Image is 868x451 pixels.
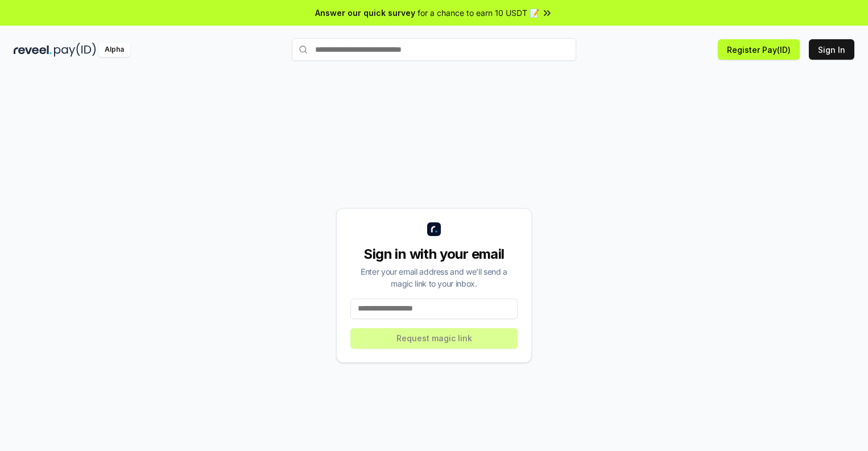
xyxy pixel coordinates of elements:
span: Answer our quick survey [315,7,415,19]
div: Enter your email address and we’ll send a magic link to your inbox. [350,266,518,289]
div: Sign in with your email [350,245,518,263]
div: Alpha [98,43,130,57]
img: reveel_dark [14,43,52,57]
button: Sign In [809,39,854,60]
img: pay_id [54,43,96,57]
img: logo_small [427,222,441,236]
button: Register Pay(ID) [718,39,800,60]
span: for a chance to earn 10 USDT 📝 [418,7,539,19]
